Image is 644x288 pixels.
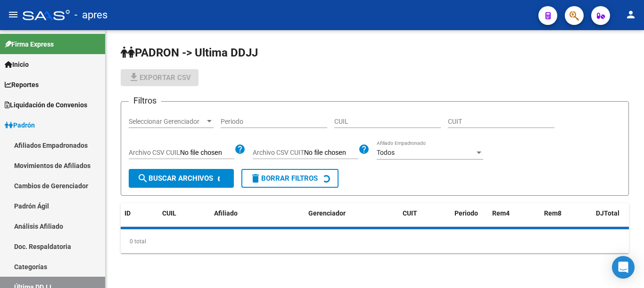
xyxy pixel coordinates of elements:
button: Borrar Filtros [241,169,339,188]
span: - apres [74,5,107,25]
span: Liquidación de Convenios [5,100,87,110]
span: Gerenciador [308,209,346,217]
span: PADRON -> Ultima DDJJ [121,46,258,59]
span: Firma Express [5,39,54,49]
mat-icon: help [358,144,370,155]
span: Periodo [454,209,478,217]
button: Buscar Archivos [129,169,234,188]
span: CUIL [162,209,176,217]
span: CUIT [403,209,417,217]
datatable-header-cell: Rem4 [488,203,540,224]
span: Seleccionar Gerenciador [129,118,205,126]
input: Archivo CSV CUIL [180,149,234,157]
datatable-header-cell: ID [121,203,158,224]
div: 0 total [121,230,629,253]
div: Open Intercom Messenger [612,256,635,279]
h3: Filtros [129,94,161,107]
span: Archivo CSV CUIT [253,149,304,156]
datatable-header-cell: Rem8 [540,203,592,224]
span: ID [124,209,131,217]
datatable-header-cell: CUIT [399,203,451,224]
span: Reportes [5,80,39,90]
mat-icon: file_download [128,72,140,83]
span: Rem4 [492,209,510,217]
span: Padrón [5,120,35,130]
input: Archivo CSV CUIT [304,149,358,157]
span: Buscar Archivos [137,174,213,183]
mat-icon: help [234,144,246,155]
span: Rem8 [544,209,561,217]
span: Afiliado [214,209,238,217]
mat-icon: menu [8,9,19,20]
mat-icon: search [137,173,149,184]
datatable-header-cell: Periodo [451,203,488,224]
span: Archivo CSV CUIL [129,149,180,156]
datatable-header-cell: Afiliado [210,203,305,224]
datatable-header-cell: DJTotal [592,203,644,224]
datatable-header-cell: Gerenciador [305,203,399,224]
mat-icon: person [625,9,636,20]
datatable-header-cell: CUIL [158,203,210,224]
span: Inicio [5,59,29,70]
span: Borrar Filtros [250,174,318,183]
mat-icon: delete [250,173,261,184]
button: Exportar CSV [121,69,198,86]
span: DJTotal [596,209,619,217]
span: Exportar CSV [128,73,191,82]
span: Todos [377,149,395,156]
